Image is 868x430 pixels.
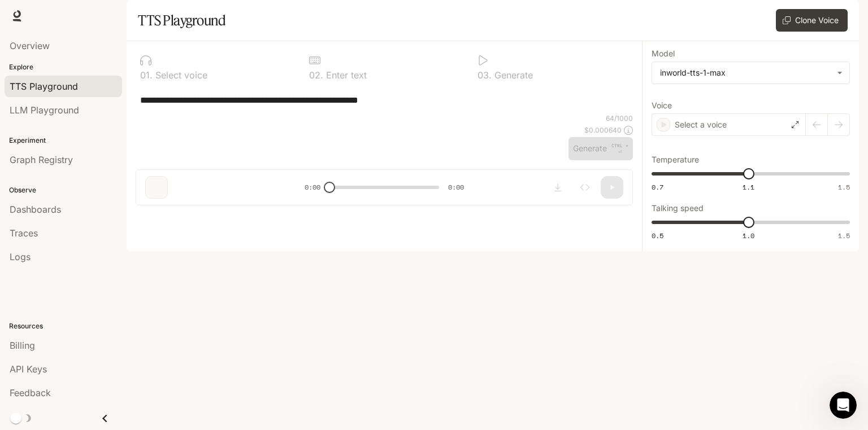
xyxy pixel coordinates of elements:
[776,9,848,32] button: Clone Voice
[323,71,367,80] p: Enter text
[830,392,857,419] iframe: Intercom live chat
[478,71,492,80] p: 0 3 .
[660,67,831,78] div: inworld-tts-1-max
[492,71,533,80] p: Generate
[652,204,704,212] p: Talking speed
[309,71,323,80] p: 0 2 .
[153,71,207,80] p: Select voice
[838,231,850,240] span: 1.5
[652,182,663,192] span: 0.7
[652,156,699,164] p: Temperature
[138,9,225,32] h1: TTS Playground
[743,182,754,192] span: 1.1
[652,50,675,58] p: Model
[652,62,849,84] div: inworld-tts-1-max
[652,231,663,240] span: 0.5
[743,231,754,240] span: 1.0
[838,182,850,192] span: 1.5
[675,119,727,130] p: Select a voice
[584,125,622,135] p: $ 0.000640
[140,71,153,80] p: 0 1 .
[606,113,633,123] p: 64 / 1000
[652,102,672,109] p: Voice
